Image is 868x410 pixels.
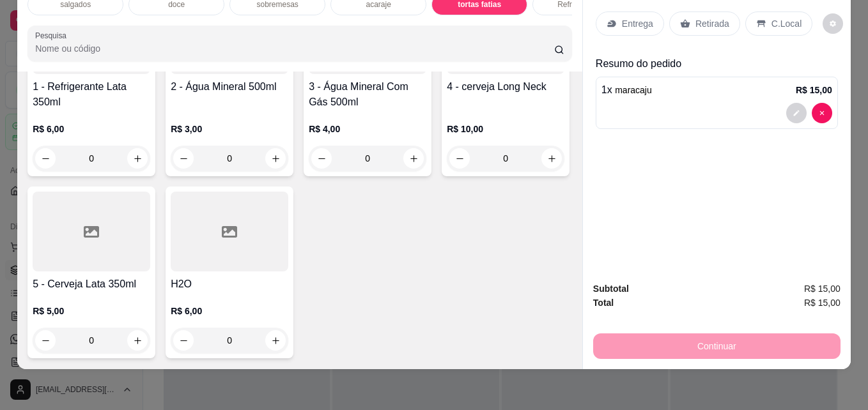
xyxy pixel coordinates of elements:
span: R$ 15,00 [804,296,841,310]
button: increase-product-quantity [265,148,286,169]
p: R$ 15,00 [796,84,832,96]
button: decrease-product-quantity [449,148,470,169]
p: R$ 4,00 [309,123,426,135]
button: decrease-product-quantity [786,103,807,123]
label: Pesquisa [35,30,71,41]
p: R$ 6,00 [171,305,288,317]
p: R$ 10,00 [447,123,564,135]
p: 1 x [601,82,652,98]
span: R$ 15,00 [804,282,841,296]
p: C.Local [771,17,802,30]
button: increase-product-quantity [127,148,148,169]
p: R$ 3,00 [171,123,288,135]
button: decrease-product-quantity [311,148,332,169]
button: decrease-product-quantity [823,13,843,34]
h4: 4 - cerveja Long Neck [447,79,564,95]
h4: 2 - Água Mineral 500ml [171,79,288,95]
p: Retirada [695,17,729,30]
input: Pesquisa [35,42,554,55]
button: increase-product-quantity [127,330,148,351]
button: increase-product-quantity [541,148,562,169]
strong: Subtotal [593,284,629,294]
button: decrease-product-quantity [173,148,194,169]
p: R$ 6,00 [33,123,150,135]
p: Entrega [622,17,653,30]
button: decrease-product-quantity [173,330,194,351]
button: decrease-product-quantity [812,103,832,123]
p: Resumo do pedido [596,56,838,72]
button: increase-product-quantity [265,330,286,351]
button: decrease-product-quantity [35,330,56,351]
p: R$ 5,00 [33,305,150,317]
button: decrease-product-quantity [35,148,56,169]
strong: Total [593,298,614,308]
h4: H2O [171,277,288,292]
h4: 3 - Água Mineral Com Gás 500ml [309,79,426,110]
button: increase-product-quantity [403,148,424,169]
span: maracaju [615,85,652,95]
h4: 5 - Cerveja Lata 350ml [33,277,150,292]
h4: 1 - Refrigerante Lata 350ml [33,79,150,110]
